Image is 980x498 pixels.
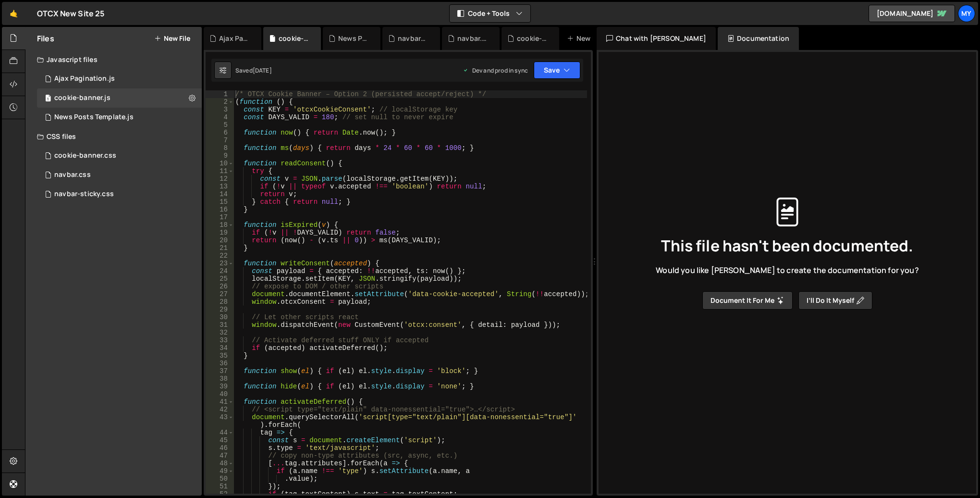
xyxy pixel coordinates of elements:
div: 26 [206,283,234,290]
div: navbar.css [457,34,488,43]
div: OTCX New Site 25 [37,8,105,19]
div: 19 [206,229,234,237]
div: 12 [206,175,234,183]
div: Chat with [PERSON_NAME] [597,27,716,50]
div: navbar.css [54,171,91,179]
div: Ajax Pagination.js [219,34,250,43]
div: 29 [206,306,234,313]
div: 50 [206,475,234,483]
div: News Posts Template.js [54,113,134,122]
button: I’ll do it myself [798,291,872,310]
div: 25 [206,275,234,283]
div: 23 [206,260,234,267]
div: 16688/47021.js [37,69,202,88]
span: 1 [45,95,51,103]
div: CSS files [25,127,202,146]
div: 48 [206,460,234,467]
div: 38 [206,375,234,383]
div: Javascript files [25,50,202,69]
button: New File [154,35,190,42]
div: New File [567,34,607,43]
div: News Posts Template.js [338,34,369,43]
div: 21 [206,244,234,252]
div: 8 [206,144,234,152]
div: 42 [206,406,234,413]
button: Save [534,62,580,79]
div: Dev and prod in sync [463,66,528,75]
div: 16688/46718.css [37,185,202,204]
div: 46 [206,444,234,452]
div: 49 [206,467,234,475]
div: 16688/47217.css [37,146,202,165]
div: Documentation [718,27,799,50]
div: 18 [206,221,234,229]
div: navbar-sticky.css [54,190,114,199]
div: 45 [206,436,234,444]
a: My [958,5,975,22]
div: [DATE] [253,66,272,75]
div: 11 [206,167,234,175]
span: Would you like [PERSON_NAME] to create the documentation for you? [656,265,919,275]
a: [DOMAIN_NAME] [869,5,955,22]
div: 51 [206,483,234,490]
button: Document it for me [702,291,793,310]
div: 16688/47218.js [37,88,202,108]
div: 30 [206,313,234,321]
div: cookie-banner.css [517,34,548,43]
div: 1 [206,90,234,98]
div: 35 [206,352,234,360]
div: 10 [206,160,234,167]
div: 22 [206,252,234,260]
button: Code + Tools [450,5,530,22]
div: 36 [206,360,234,367]
div: cookie-banner.css [54,151,116,160]
div: 31 [206,321,234,329]
div: 7 [206,137,234,144]
span: This file hasn't been documented. [661,238,913,253]
div: 15 [206,198,234,206]
div: 16688/46716.css [37,165,202,185]
div: 34 [206,344,234,352]
div: 16 [206,206,234,213]
div: 16688/45584.js [37,108,202,127]
div: 20 [206,237,234,244]
div: cookie-banner.js [54,94,110,102]
div: 33 [206,336,234,344]
div: 5 [206,121,234,129]
div: cookie-banner.js [279,34,309,43]
div: Saved [235,66,272,75]
div: 14 [206,190,234,198]
div: 37 [206,367,234,375]
div: 41 [206,398,234,406]
div: navbar-sticky.css [398,34,429,43]
div: 24 [206,267,234,275]
div: 27 [206,290,234,298]
div: 4 [206,113,234,121]
h2: Files [37,33,54,44]
div: 44 [206,429,234,436]
div: 13 [206,183,234,190]
div: 52 [206,490,234,498]
div: 47 [206,452,234,460]
div: 9 [206,152,234,160]
div: 39 [206,383,234,390]
div: 6 [206,129,234,137]
a: 🤙 [2,2,25,25]
div: 40 [206,390,234,398]
div: 3 [206,106,234,113]
div: 43 [206,413,234,429]
div: Ajax Pagination.js [54,75,115,83]
div: 2 [206,98,234,106]
div: 32 [206,329,234,336]
div: 17 [206,213,234,221]
div: 28 [206,298,234,306]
